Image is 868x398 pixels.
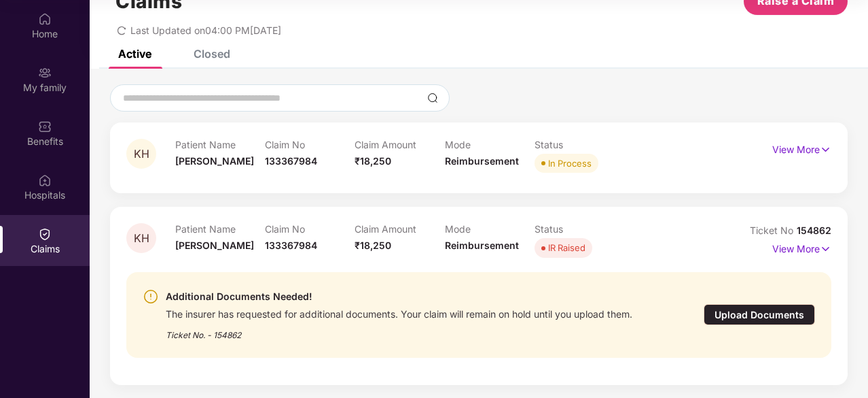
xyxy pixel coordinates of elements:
[535,223,624,235] p: Status
[175,223,265,235] p: Patient Name
[166,305,632,320] div: The insurer has requested for additional documents. Your claim will remain on hold until you uplo...
[117,24,126,36] span: redo
[772,238,831,256] p: View More
[265,223,355,235] p: Claim No
[175,155,254,167] span: [PERSON_NAME]
[797,225,831,236] span: 154862
[750,225,797,236] span: Ticket No
[265,139,355,150] p: Claim No
[265,239,317,251] span: 133367984
[445,239,519,251] span: Reimbursement
[175,139,265,150] p: Patient Name
[445,223,535,235] p: Mode
[265,155,317,167] span: 133367984
[355,223,444,235] p: Claim Amount
[38,66,52,80] img: svg+xml;base64,PHN2ZyB3aWR0aD0iMjAiIGhlaWdodD0iMjAiIHZpZXdCb3g9IjAgMCAyMCAyMCIgZmlsbD0ibm9uZSIgeG...
[548,241,585,254] div: IR Raised
[38,12,52,26] img: svg+xml;base64,PHN2ZyBpZD0iSG9tZSIgeG1sbnM9Imh0dHA6Ly93d3cudzMub3JnLzIwMDAvc3ZnIiB3aWR0aD0iMjAiIG...
[820,242,831,256] img: svg+xml;base64,PHN2ZyB4bWxucz0iaHR0cDovL3d3dy53My5vcmcvMjAwMC9zdmciIHdpZHRoPSIxNyIgaGVpZ2h0PSIxNy...
[38,120,52,133] img: svg+xml;base64,PHN2ZyBpZD0iQmVuZWZpdHMiIHhtbG5zPSJodHRwOi8vd3d3LnczLm9yZy8yMDAwL3N2ZyIgd2lkdGg9Ij...
[355,155,391,167] span: ₹18,250
[704,304,815,325] div: Upload Documents
[445,155,519,167] span: Reimbursement
[175,239,254,251] span: [PERSON_NAME]
[535,139,624,150] p: Status
[820,142,831,157] img: svg+xml;base64,PHN2ZyB4bWxucz0iaHR0cDovL3d3dy53My5vcmcvMjAwMC9zdmciIHdpZHRoPSIxNyIgaGVpZ2h0PSIxNy...
[134,233,149,244] span: KH
[130,24,281,36] span: Last Updated on 04:00 PM[DATE]
[194,47,230,61] div: Closed
[38,227,52,241] img: svg+xml;base64,PHN2ZyBpZD0iQ2xhaW0iIHhtbG5zPSJodHRwOi8vd3d3LnczLm9yZy8yMDAwL3N2ZyIgd2lkdGg9IjIwIi...
[548,156,592,170] div: In Process
[355,139,444,150] p: Claim Amount
[427,93,438,103] img: svg+xml;base64,PHN2ZyBpZD0iU2VhcmNoLTMyeDMyIiB4bWxucz0iaHR0cDovL3d3dy53My5vcmcvMjAwMC9zdmciIHdpZH...
[38,173,52,187] img: svg+xml;base64,PHN2ZyBpZD0iSG9zcGl0YWxzIiB4bWxucz0iaHR0cDovL3d3dy53My5vcmcvMjAwMC9zdmciIHdpZHRoPS...
[134,148,149,160] span: KH
[143,288,159,305] img: svg+xml;base64,PHN2ZyBpZD0iV2FybmluZ18tXzI0eDI0IiBkYXRhLW5hbWU9Ildhcm5pbmcgLSAyNHgyNCIgeG1sbnM9Im...
[772,139,831,157] p: View More
[166,320,632,342] div: Ticket No. - 154862
[445,139,535,150] p: Mode
[166,288,632,305] div: Additional Documents Needed!
[355,239,391,251] span: ₹18,250
[118,47,151,61] div: Active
